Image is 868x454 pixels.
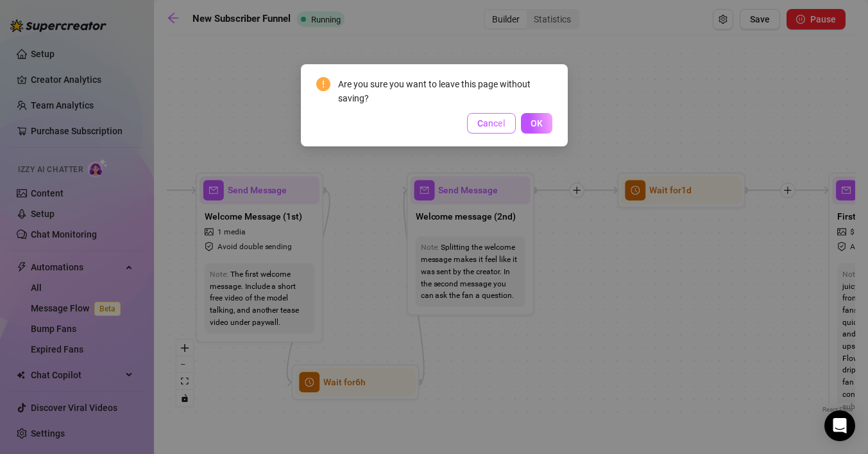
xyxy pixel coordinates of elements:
button: OK [521,113,552,134]
span: exclamation-circle [316,77,330,91]
span: Cancel [477,118,506,128]
div: Open Intercom Messenger [824,410,855,441]
span: OK [531,118,543,128]
button: Cancel [467,113,516,134]
div: Are you sure you want to leave this page without saving? [338,77,552,105]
